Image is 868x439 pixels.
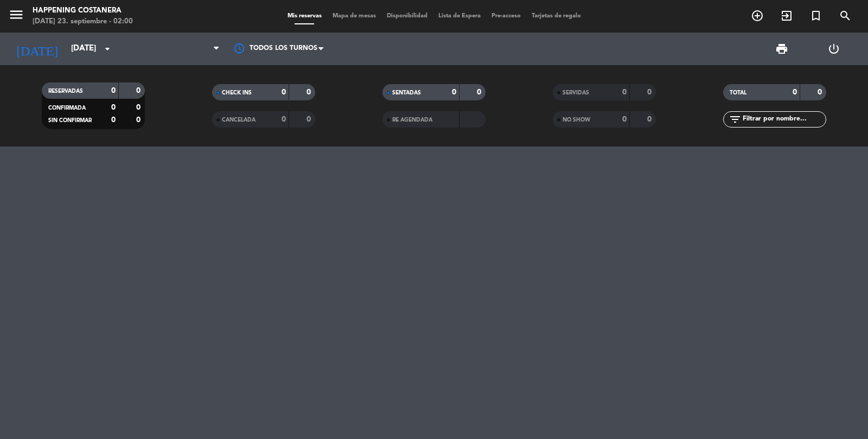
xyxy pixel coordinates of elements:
[282,88,286,96] strong: 0
[392,90,421,96] span: SENTADAS
[563,90,589,96] span: SERVIDAS
[136,87,143,94] strong: 0
[526,13,586,19] span: Tarjetas de regalo
[729,113,742,126] i: filter_list
[101,42,114,55] i: arrow_drop_down
[622,116,627,123] strong: 0
[477,88,483,96] strong: 0
[8,37,66,61] i: [DATE]
[8,7,24,23] i: menu
[775,42,788,55] span: print
[48,88,83,94] span: RESERVADAS
[647,116,654,123] strong: 0
[33,16,133,27] div: [DATE] 23. septiembre - 02:00
[742,113,826,125] input: Filtrar por nombre...
[433,13,486,19] span: Lista de Espera
[136,104,143,111] strong: 0
[381,13,433,19] span: Disponibilidad
[839,9,852,22] i: search
[327,13,381,19] span: Mapa de mesas
[111,104,116,111] strong: 0
[282,116,286,123] strong: 0
[282,13,327,19] span: Mis reservas
[452,88,456,96] strong: 0
[793,88,797,96] strong: 0
[730,90,746,96] span: TOTAL
[809,9,822,22] i: turned_in_not
[33,5,133,16] div: Happening Costanera
[392,117,432,123] span: RE AGENDADA
[622,88,627,96] strong: 0
[780,9,793,22] i: exit_to_app
[751,9,764,22] i: add_circle_outline
[48,118,92,123] span: SIN CONFIRMAR
[111,87,116,94] strong: 0
[111,116,116,124] strong: 0
[307,88,313,96] strong: 0
[307,116,313,123] strong: 0
[222,90,252,96] span: CHECK INS
[486,13,526,19] span: Pre-acceso
[818,88,824,96] strong: 0
[808,33,860,65] div: LOG OUT
[563,117,590,123] span: NO SHOW
[48,105,86,111] span: CONFIRMADA
[647,88,654,96] strong: 0
[136,116,143,124] strong: 0
[827,42,840,55] i: power_settings_new
[222,117,256,123] span: CANCELADA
